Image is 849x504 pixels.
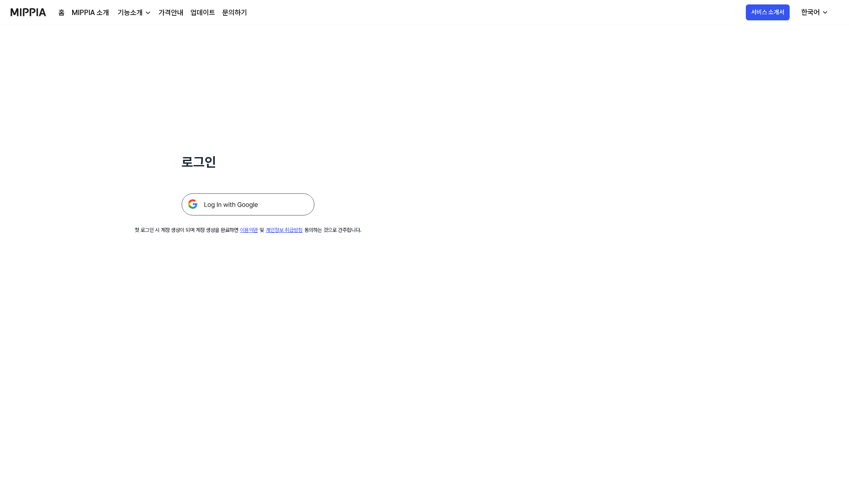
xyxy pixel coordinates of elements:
h1: 로그인 [182,152,314,172]
a: 개인정보 취급방침 [266,227,302,233]
div: 첫 로그인 시 계정 생성이 되며 계정 생성을 완료하면 및 동의하는 것으로 간주합니다. [135,226,361,234]
a: MIPPIA 소개 [72,8,109,18]
img: 구글 로그인 버튼 [182,193,314,215]
a: 홈 [58,8,65,18]
button: 기능소개 [116,8,151,18]
a: 업데이트 [190,8,215,18]
a: 이용약관 [240,227,258,233]
button: 서비스 소개서 [746,4,790,20]
div: 기능소개 [116,8,144,18]
a: 문의하기 [222,8,247,18]
button: 한국어 [794,4,834,21]
a: 가격안내 [159,8,183,18]
img: down [144,9,151,16]
div: 한국어 [799,7,822,18]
